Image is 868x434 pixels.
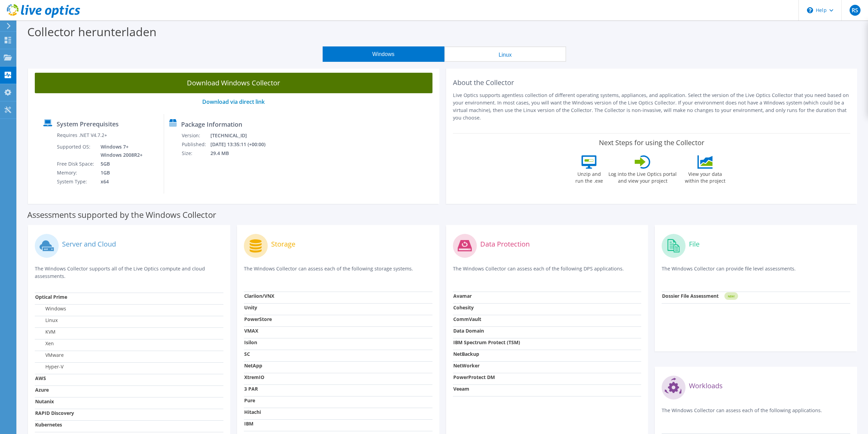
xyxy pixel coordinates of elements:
[453,339,520,346] strong: IBM Spectrum Protect (TSM)
[35,375,46,381] strong: AWS
[689,382,723,389] label: Workloads
[57,132,107,139] label: Requires .NET V4.7.2+
[573,169,605,184] label: Unzip and run the .exe
[444,46,566,62] button: Linux
[244,265,432,279] p: The Windows Collector can assess each of the following storage systems.
[689,241,700,248] label: File
[728,294,735,298] tspan: NEW!
[202,98,265,106] a: Download via direct link
[244,304,257,311] strong: Unity
[244,327,258,334] strong: VMAX
[244,374,264,380] strong: XtremIO
[453,374,495,380] strong: PowerProtect DM
[210,131,274,140] td: [TECHNICAL_ID]
[57,159,95,168] td: Free Disk Space:
[210,149,274,158] td: 29.4 MB
[181,140,210,149] td: Published:
[35,387,49,393] strong: Azure
[35,421,62,428] strong: Kubernetes
[323,46,444,62] button: Windows
[662,265,850,279] p: The Windows Collector can provide file level assessments.
[27,24,157,40] label: Collector herunterladen
[244,397,255,404] strong: Pure
[95,159,144,168] td: 5GB
[662,407,850,421] p: The Windows Collector can assess each of the following applications.
[95,177,144,186] td: x64
[271,241,295,248] label: Storage
[453,362,480,369] strong: NetWorker
[244,386,258,392] strong: 3 PAR
[244,339,257,346] strong: Isilon
[850,5,860,16] span: RS
[453,351,479,357] strong: NetBackup
[453,92,851,122] p: Live Optics supports agentless collection of different operating systems, appliances, and applica...
[27,211,216,218] label: Assessments supported by the Windows Collector
[35,317,58,324] label: Linux
[95,168,144,177] td: 1GB
[244,420,253,427] strong: IBM
[453,265,642,279] p: The Windows Collector can assess each of the following DPS applications.
[599,139,704,147] label: Next Steps for using the Collector
[807,7,813,13] svg: \n
[453,304,474,311] strong: Cohesity
[62,241,116,248] label: Server and Cloud
[57,142,95,159] td: Supported OS:
[244,316,272,322] strong: PowerStore
[35,265,223,280] p: The Windows Collector supports all of the Live Optics compute and cloud assessments.
[480,241,530,248] label: Data Protection
[244,351,250,357] strong: SC
[35,340,54,347] label: Xen
[453,316,481,322] strong: CommVault
[57,177,95,186] td: System Type:
[35,398,54,405] strong: Nutanix
[453,327,484,334] strong: Data Domain
[181,121,242,128] label: Package Information
[453,79,851,87] h2: About the Collector
[181,131,210,140] td: Version:
[210,140,274,149] td: [DATE] 13:35:11 (+00:00)
[35,352,64,359] label: VMware
[35,305,66,312] label: Windows
[453,386,469,392] strong: Veeam
[244,409,261,415] strong: Hitachi
[35,328,56,335] label: KVM
[244,293,274,299] strong: Clariion/VNX
[57,121,119,127] label: System Prerequisites
[680,169,730,184] label: View your data within the project
[35,363,63,370] label: Hyper-V
[453,293,472,299] strong: Avamar
[57,168,95,177] td: Memory:
[95,142,144,159] td: Windows 7+ Windows 2008R2+
[35,73,432,93] a: Download Windows Collector
[662,293,719,299] strong: Dossier File Assessment
[35,294,67,300] strong: Optical Prime
[244,362,262,369] strong: NetApp
[608,169,677,184] label: Log into the Live Optics portal and view your project
[35,410,74,416] strong: RAPID Discovery
[181,149,210,158] td: Size:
